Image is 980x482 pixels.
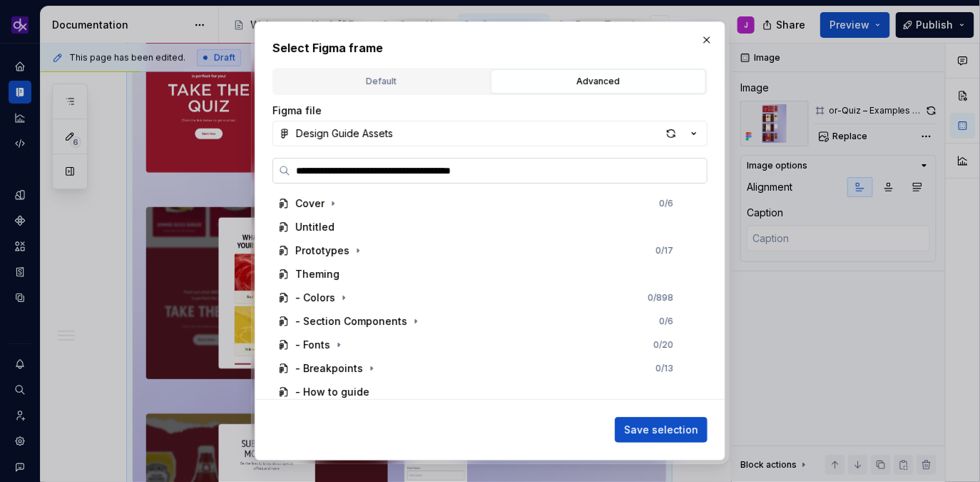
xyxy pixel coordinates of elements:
div: - Breakpoints [295,361,363,376]
button: Design Guide Assets [272,121,708,146]
div: Design Guide Assets [296,126,393,141]
div: 0 / 17 [655,245,673,256]
div: - Section Components [295,314,407,328]
div: 0 / 20 [653,339,673,351]
div: 0 / 6 [659,198,673,209]
div: Untitled [295,220,335,234]
div: 0 / 898 [648,292,673,303]
div: - Colors [295,291,335,305]
div: - How to guide [295,385,369,399]
h2: Select Figma frame [272,39,708,56]
div: - Fonts [295,338,330,352]
div: Theming [295,267,340,281]
div: 0 / 6 [659,316,673,327]
span: Save selection [624,423,698,437]
label: Figma file [272,104,322,118]
div: Cover [295,196,325,211]
div: 0 / 13 [655,363,673,374]
button: Save selection [615,417,708,443]
div: Advanced [496,74,701,89]
div: Default [279,74,484,89]
div: Prototypes [295,243,349,258]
